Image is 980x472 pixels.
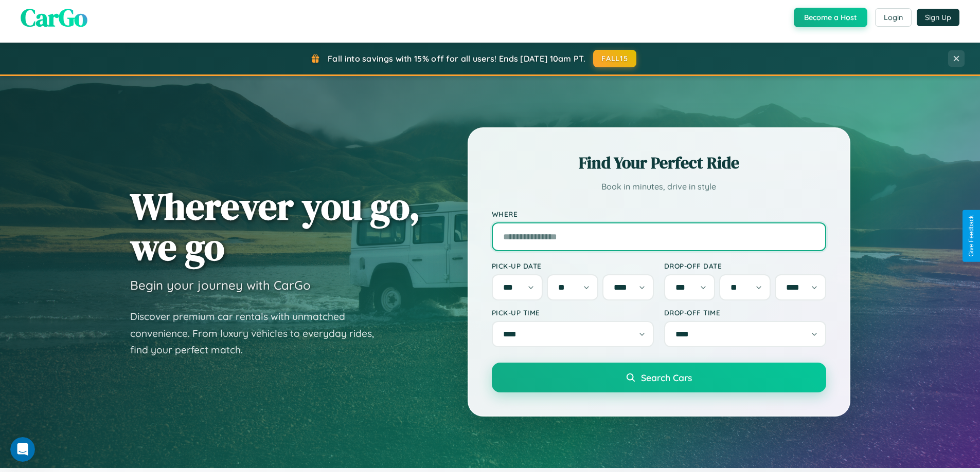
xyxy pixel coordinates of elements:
label: Pick-up Date [492,261,654,270]
label: Where [492,210,826,218]
span: Search Cars [641,372,692,383]
h2: Find Your Perfect Ride [492,152,826,174]
p: Discover premium car rentals with unmatched convenience. From luxury vehicles to everyday rides, ... [130,308,387,358]
span: Fall into savings with 15% off for all users! Ends [DATE] 10am PT. [328,53,585,64]
button: Login [875,8,912,27]
div: Give Feedback [968,215,975,257]
button: Become a Host [794,8,867,27]
label: Pick-up Time [492,308,654,317]
h3: Begin your journey with CarGo [130,277,311,293]
button: FALL15 [593,50,636,67]
button: Sign Up [917,9,959,26]
span: CarGo [21,1,87,34]
button: Search Cars [492,363,826,392]
label: Drop-off Date [664,261,826,270]
p: Book in minutes, drive in style [492,179,826,194]
iframe: Intercom live chat [10,437,35,462]
label: Drop-off Time [664,308,826,317]
h1: Wherever you go, we go [130,186,420,267]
